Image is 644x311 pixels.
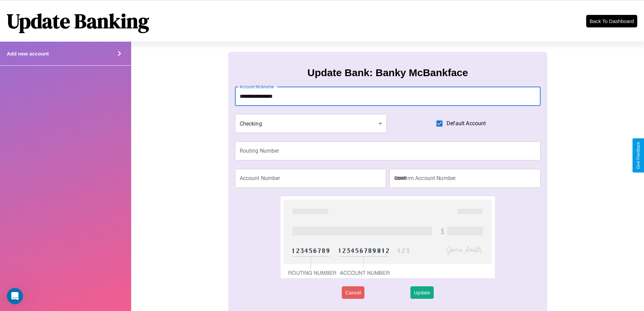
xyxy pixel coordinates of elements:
div: Give Feedback [636,142,641,169]
button: Cancel [342,286,364,299]
h1: Update Banking [7,7,149,35]
button: Update [410,286,433,299]
h4: Add new account [7,51,49,57]
div: Checking [235,114,387,133]
label: Account Nickname [240,84,274,90]
img: check [281,196,495,278]
button: Back To Dashboard [586,15,637,27]
span: Default Account [447,119,486,128]
iframe: Intercom live chat [7,288,23,304]
h3: Update Bank: Banky McBankface [307,67,468,79]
